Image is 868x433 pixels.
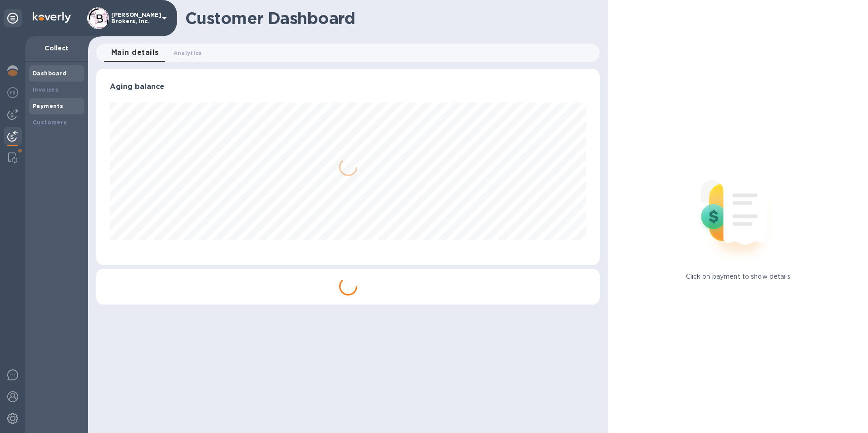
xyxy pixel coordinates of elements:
[7,87,18,98] img: Foreign exchange
[111,12,157,25] p: [PERSON_NAME] Brokers, Inc.
[33,103,63,109] b: Payments
[185,9,593,28] h1: Customer Dashboard
[111,46,159,59] span: Main details
[686,272,790,281] p: Click on payment to show details
[33,12,71,23] img: Logo
[173,48,202,58] span: Analytics
[33,119,67,126] b: Customers
[4,9,22,27] div: Unpin categories
[33,44,81,53] p: Collect
[33,86,59,93] b: Invoices
[33,70,67,77] b: Dashboard
[110,83,586,91] h3: Aging balance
